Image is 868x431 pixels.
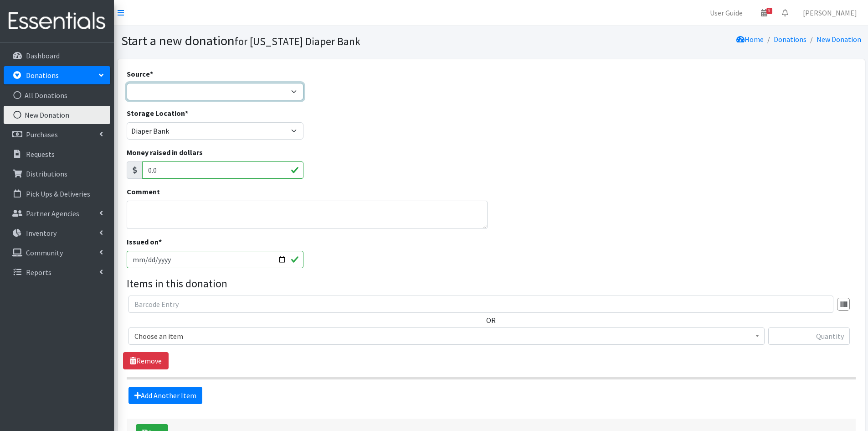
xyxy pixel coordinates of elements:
abbr: required [159,237,162,246]
p: Pick Ups & Deliveries [26,189,90,198]
img: HumanEssentials [4,6,110,36]
label: Money raised in dollars [127,147,203,158]
a: Home [736,35,764,44]
span: 9 [766,8,772,14]
p: Partner Agencies [26,209,79,218]
a: Donations [774,35,806,44]
legend: Items in this donation [127,275,856,292]
a: Remove [123,352,169,369]
a: User Guide [703,4,750,22]
a: Partner Agencies [4,204,110,223]
a: New Donation [817,35,861,44]
a: Add Another Item [128,387,202,404]
a: Inventory [4,224,110,242]
input: Quantity [768,327,850,345]
label: Issued on [127,236,162,247]
h1: Start a new donation [121,33,488,49]
span: Choose an item [128,327,765,345]
a: Requests [4,145,110,163]
p: Distributions [26,169,67,178]
a: 9 [754,4,775,22]
p: Requests [26,150,55,159]
p: Purchases [26,130,58,139]
label: Source [127,68,153,79]
p: Inventory [26,228,56,238]
abbr: required [150,69,153,78]
a: [PERSON_NAME] [796,4,864,22]
a: All Donations [4,86,110,104]
label: Storage Location [127,108,188,119]
a: New Donation [4,106,110,124]
span: Choose an item [134,330,759,343]
a: Community [4,244,110,262]
p: Donations [26,71,59,80]
small: for [US_STATE] Diaper Bank [235,35,360,48]
p: Dashboard [26,51,60,60]
label: Comment [127,186,160,197]
input: Barcode Entry [128,296,833,313]
label: OR [486,315,496,326]
p: Reports [26,268,51,277]
a: Reports [4,263,110,281]
a: Donations [4,66,110,84]
p: Community [26,248,63,257]
a: Distributions [4,165,110,183]
abbr: required [185,109,188,118]
a: Pick Ups & Deliveries [4,185,110,203]
a: Purchases [4,125,110,144]
a: Dashboard [4,47,110,65]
